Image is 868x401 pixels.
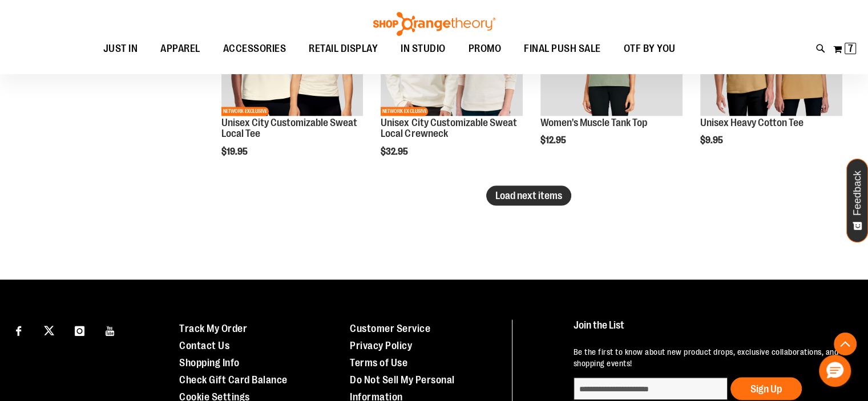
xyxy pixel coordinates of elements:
[221,117,357,140] a: Unisex City Customizable Sweat Local Tee
[381,107,428,116] span: NETWORK EXCLUSIVE
[540,135,568,145] span: $12.95
[223,36,286,62] span: ACCESSORIES
[574,377,728,400] input: enter email
[381,147,410,157] span: $32.95
[350,322,430,334] a: Customer Service
[846,159,868,242] button: Feedback - Show survey
[212,36,298,62] a: ACCESSORIES
[44,325,54,335] img: Twitter
[179,374,288,385] a: Check Gift Card Balance
[350,357,407,368] a: Terms of Use
[381,117,516,140] a: Unisex City Customizable Sweat Local Crewneck
[540,117,647,128] a: Women's Muscle Tank Top
[221,147,249,157] span: $19.95
[9,319,29,339] a: Visit our Facebook page
[457,36,513,62] a: PROMO
[103,36,138,62] span: JUST IN
[700,117,804,128] a: Unisex Heavy Cotton Tee
[624,36,676,62] span: OTF BY YOU
[486,185,571,205] button: Load next items
[39,319,59,339] a: Visit our X page
[700,135,725,145] span: $9.95
[92,36,150,62] a: JUST IN
[309,36,378,62] span: RETAIL DISPLAY
[730,377,802,400] button: Sign Up
[524,36,601,62] span: FINAL PUSH SALE
[750,383,782,394] span: Sign Up
[389,36,457,62] a: IN STUDIO
[574,346,846,368] p: Be the first to know about new product drops, exclusive collaborations, and shopping events!
[179,339,229,351] a: Contact Us
[100,319,120,339] a: Visit our Youtube page
[819,355,851,387] button: Hello, have a question? Let’s chat.
[179,322,247,334] a: Track My Order
[495,189,562,201] span: Load next items
[401,36,446,62] span: IN STUDIO
[574,319,846,341] h4: Join the List
[149,36,212,62] a: APPAREL
[297,36,389,62] a: RETAIL DISPLAY
[350,339,412,351] a: Privacy Policy
[834,333,857,355] button: Back To Top
[848,43,853,54] span: 7
[221,107,269,116] span: NETWORK EXCLUSIVE
[852,171,863,216] span: Feedback
[70,319,90,339] a: Visit our Instagram page
[179,357,240,368] a: Shopping Info
[469,36,502,62] span: PROMO
[160,36,200,62] span: APPAREL
[612,36,687,62] a: OTF BY YOU
[512,36,612,62] a: FINAL PUSH SALE
[372,12,497,36] img: Shop Orangetheory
